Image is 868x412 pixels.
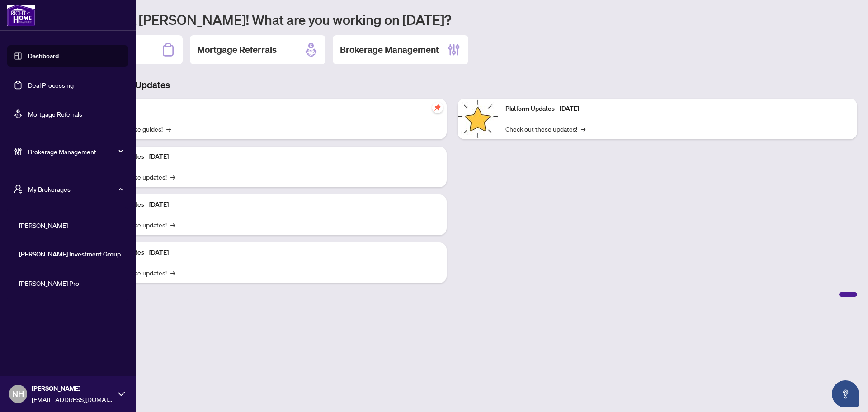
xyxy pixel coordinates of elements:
[170,220,175,230] span: →
[28,147,122,156] span: Brokerage Management
[14,185,23,194] span: user-switch
[458,99,498,139] img: Platform Updates - June 23, 2025
[95,200,439,210] p: Platform Updates - [DATE]
[12,388,24,400] span: NH
[28,110,82,118] a: Mortgage Referrals
[505,124,585,134] a: Check out these updates!→
[166,124,171,134] span: →
[197,43,277,56] h2: Mortgage Referrals
[170,172,175,182] span: →
[340,43,439,56] h2: Brokerage Management
[432,102,443,113] span: pushpin
[19,249,122,259] span: [PERSON_NAME] Investment Group
[505,104,850,114] p: Platform Updates - [DATE]
[28,52,59,60] a: Dashboard
[19,220,122,230] span: [PERSON_NAME]
[95,152,439,162] p: Platform Updates - [DATE]
[47,11,857,28] h1: Welcome back [PERSON_NAME]! What are you working on [DATE]?
[832,380,859,407] button: Open asap
[170,268,175,278] span: →
[7,5,35,26] img: logo
[32,394,113,404] span: [EMAIL_ADDRESS][DOMAIN_NAME]
[28,184,122,194] span: My Brokerages
[32,384,113,393] span: [PERSON_NAME]
[19,278,122,288] span: [PERSON_NAME] Pro
[95,104,439,114] p: Self-Help
[28,81,74,89] a: Deal Processing
[95,248,439,258] p: Platform Updates - [DATE]
[581,124,585,134] span: →
[47,79,857,91] h3: Brokerage & Industry Updates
